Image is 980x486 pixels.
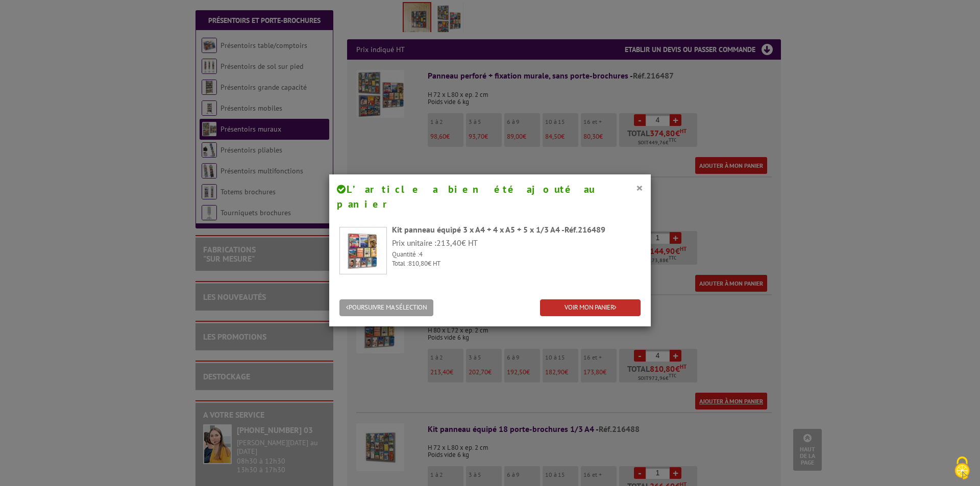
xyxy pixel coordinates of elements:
img: Cookies (fenêtre modale) [949,455,975,481]
span: 4 [419,250,423,259]
h4: L’article a bien été ajouté au panier [337,182,643,211]
p: Prix unitaire : € HT [392,237,641,249]
span: 213,40 [436,238,461,248]
p: Quantité : [392,250,641,260]
span: Réf.216489 [565,224,605,235]
button: Cookies (fenêtre modale) [944,451,980,486]
button: × [636,181,643,194]
span: 810,80 [408,259,428,268]
button: POURSUIVRE MA SÉLECTION [339,299,433,316]
p: Total : € HT [392,259,641,269]
a: VOIR MON PANIER [540,299,641,316]
div: Kit panneau équipé 3 x A4 + 4 x A5 + 5 x 1/3 A4 - [392,224,641,236]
